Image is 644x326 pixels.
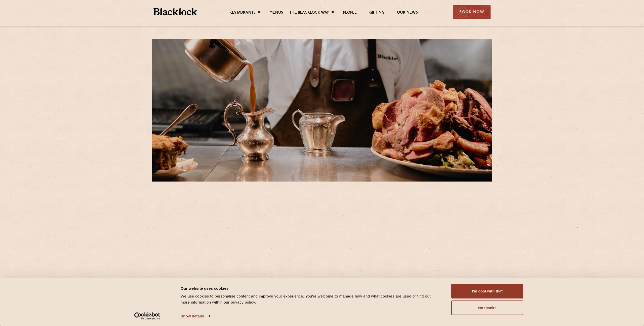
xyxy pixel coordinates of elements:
[181,312,210,320] a: Show details
[453,5,491,19] div: Book Now
[181,293,440,305] div: We use cookies to personalise content and improve your experience. You're welcome to manage how a...
[369,10,384,16] a: Gifting
[343,10,357,16] a: People
[153,8,197,15] img: BL_Textured_Logo-footer-cropped.svg
[451,284,523,299] button: I'm cool with that
[125,312,169,320] a: Usercentrics Cookiebot - opens in a new window
[289,10,329,16] a: The Blacklock Way
[181,285,440,291] div: Our website uses cookies
[451,301,523,315] button: No thanks
[397,10,418,16] a: Our News
[269,10,283,16] a: Menus
[229,10,256,16] a: Restaurants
